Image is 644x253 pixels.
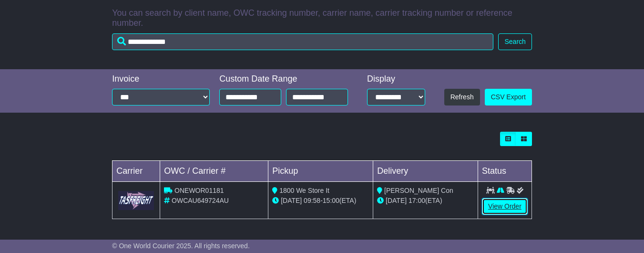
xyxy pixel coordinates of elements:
span: 15:00 [323,197,339,204]
td: Delivery [373,161,478,182]
div: (ETA) [377,196,474,206]
button: Search [498,33,532,50]
span: [DATE] [281,197,302,204]
div: - (ETA) [272,196,369,206]
div: Display [367,74,425,84]
div: Invoice [112,74,210,84]
td: Carrier [112,161,160,182]
a: CSV Export [485,89,532,105]
span: 09:58 [304,197,320,204]
p: You can search by client name, OWC tracking number, carrier name, carrier tracking number or refe... [112,8,532,29]
a: View Order [482,198,528,215]
td: Pickup [268,161,373,182]
button: Refresh [444,89,480,105]
span: OWCAU649724AU [172,197,229,204]
span: 1800 We Store It [279,187,329,194]
span: © One World Courier 2025. All rights reserved. [112,242,250,250]
td: OWC / Carrier # [160,161,268,182]
span: [DATE] [386,197,407,204]
span: [PERSON_NAME] Con [384,187,453,194]
td: Status [478,161,532,182]
div: Custom Date Range [219,74,353,84]
img: GetCarrierServiceLogo [118,191,154,210]
span: 17:00 [409,197,425,204]
span: ONEWOR01181 [174,187,224,194]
